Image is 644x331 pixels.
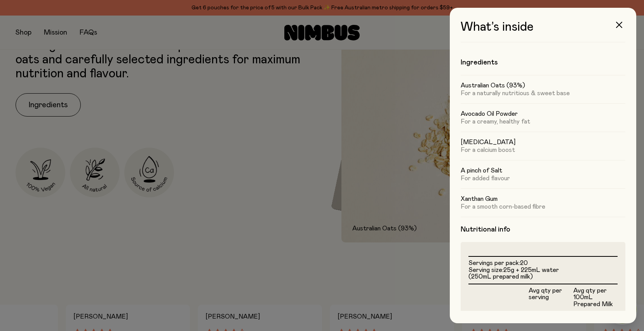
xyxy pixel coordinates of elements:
span: 20 [520,260,528,266]
p: For a smooth corn-based fibre [461,203,625,211]
h4: Nutritional info [461,225,625,234]
h5: Avocado Oil Powder [461,110,625,118]
span: 25g + 225mL water (250mL prepared milk) [468,267,559,280]
li: Servings per pack: [468,260,618,267]
p: For a creamy, healthy fat [461,118,625,125]
p: For a naturally nutritious & sweet base [461,89,625,97]
h3: What’s inside [461,20,625,42]
h5: [MEDICAL_DATA] [461,138,625,146]
h4: Ingredients [461,58,625,67]
h5: Australian Oats (93%) [461,82,625,89]
li: Serving size: [468,267,618,280]
p: For a calcium boost [461,146,625,154]
p: For added flavour [461,174,625,182]
h5: A pinch of Salt [461,167,625,174]
h5: Xanthan Gum [461,195,625,203]
th: Avg qty per 100mL Prepared Milk [573,284,618,312]
th: Avg qty per serving [528,284,573,312]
